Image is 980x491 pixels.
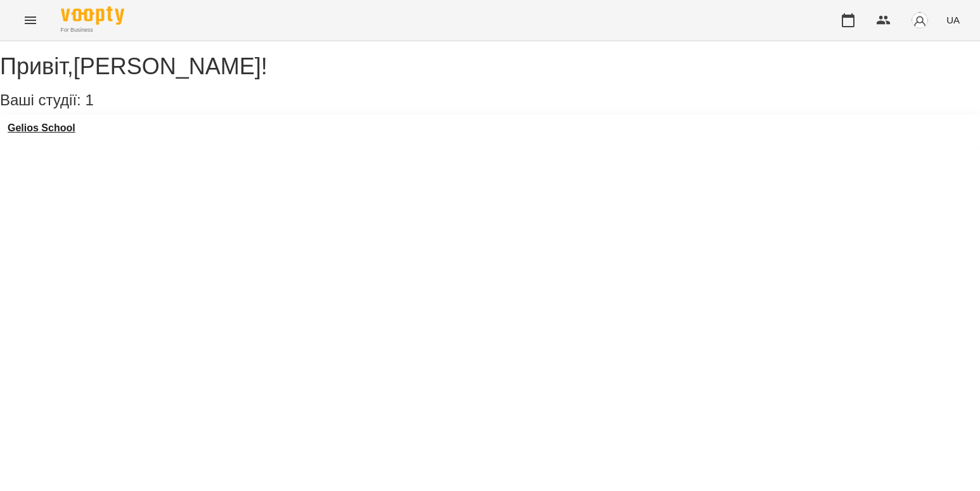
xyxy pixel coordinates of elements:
span: UA [946,13,960,27]
span: For Business [61,26,124,34]
img: avatar_s.png [911,11,929,29]
button: UA [941,8,965,32]
span: 1 [85,91,93,108]
a: Gelios School [8,122,75,134]
img: Voopty Logo [61,6,124,25]
button: Menu [15,5,46,36]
